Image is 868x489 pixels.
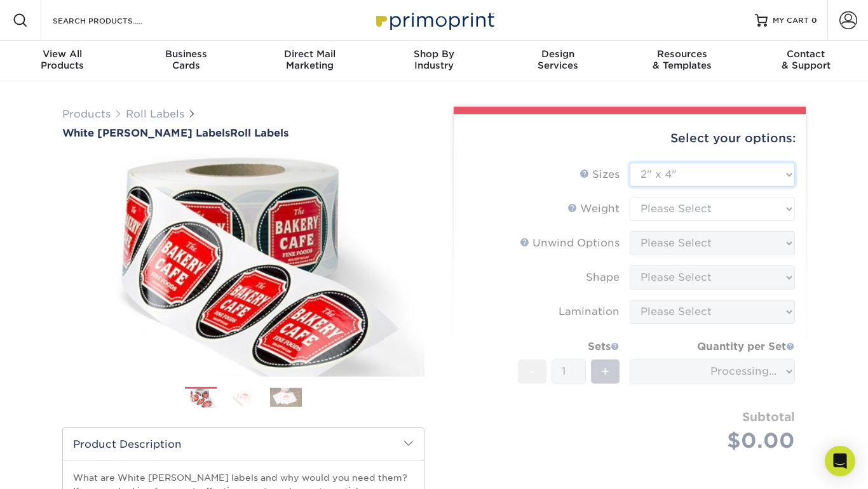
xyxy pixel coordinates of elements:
[825,446,855,476] div: Open Intercom Messenger
[248,48,372,71] div: Marketing
[124,41,248,81] a: BusinessCards
[496,48,620,60] span: Design
[773,15,809,26] span: MY CART
[62,127,424,139] a: White [PERSON_NAME] LabelsRoll Labels
[126,108,184,120] a: Roll Labels
[185,387,217,410] img: Roll Labels 01
[744,41,868,81] a: Contact& Support
[124,48,248,71] div: Cards
[3,450,108,485] iframe: Google Customer Reviews
[811,16,817,25] span: 0
[270,387,302,407] img: Roll Labels 03
[620,41,744,81] a: Resources& Templates
[744,48,868,60] span: Contact
[63,428,424,460] h2: Product Description
[372,48,496,71] div: Industry
[62,108,111,120] a: Products
[372,48,496,60] span: Shop By
[124,48,248,60] span: Business
[620,48,744,71] div: & Templates
[51,13,175,28] input: SEARCH PRODUCTS.....
[62,127,230,139] span: White [PERSON_NAME] Labels
[62,140,424,391] img: White BOPP Labels 01
[372,41,496,81] a: Shop ByIndustry
[248,41,372,81] a: Direct MailMarketing
[248,48,372,60] span: Direct Mail
[496,48,620,71] div: Services
[620,48,744,60] span: Resources
[62,127,424,139] h1: Roll Labels
[227,387,259,407] img: Roll Labels 02
[464,114,796,163] div: Select your options:
[496,41,620,81] a: DesignServices
[370,6,498,34] img: Primoprint
[744,48,868,71] div: & Support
